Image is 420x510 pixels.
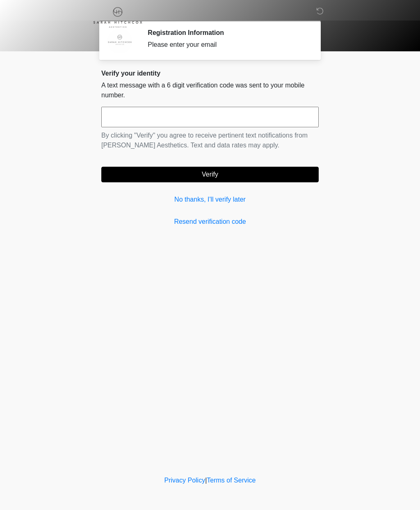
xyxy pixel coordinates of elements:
button: Verify [101,167,319,182]
img: Sarah Hitchcox Aesthetics Logo [93,6,142,28]
p: A text message with a 6 digit verification code was sent to your mobile number. [101,80,319,100]
div: Please enter your email [148,40,306,50]
p: By clicking "Verify" you agree to receive pertinent text notifications from [PERSON_NAME] Aesthet... [101,131,319,150]
img: Agent Avatar [107,29,132,53]
h2: Verify your identity [101,69,319,77]
a: Terms of Service [207,477,256,484]
a: | [205,477,207,484]
a: Resend verification code [101,217,319,227]
a: No thanks, I'll verify later [101,195,319,204]
a: Privacy Policy [164,477,205,484]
